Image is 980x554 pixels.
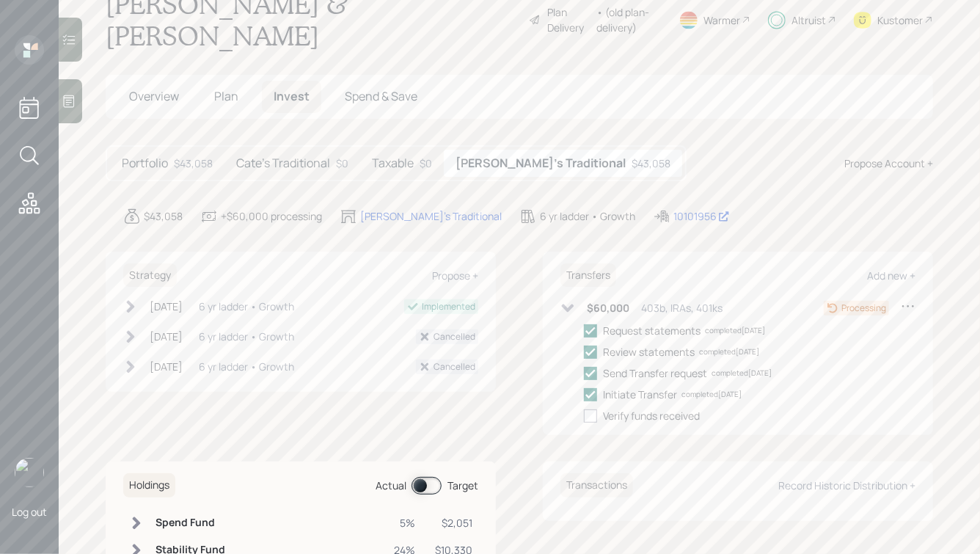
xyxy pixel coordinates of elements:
div: Send Transfer request [603,365,707,381]
div: Verify funds received [603,408,700,423]
div: Record Historic Distribution + [778,478,915,492]
div: Plan Delivery [547,4,589,35]
div: $0 [336,156,348,171]
div: Warmer [703,12,740,28]
div: completed [DATE] [681,389,742,400]
div: Implemented [422,300,475,313]
div: $2,051 [433,515,472,531]
h6: $60,000 [587,302,629,315]
div: 6 yr ladder • Growth [199,299,294,314]
div: $0 [420,156,432,171]
img: hunter_neumayer.jpg [15,458,44,487]
div: Initiate Transfer [603,387,677,402]
div: completed [DATE] [699,346,759,357]
div: [DATE] [150,299,183,314]
h6: Strategy [123,263,177,288]
div: Kustomer [877,12,923,28]
div: +$60,000 processing [221,208,322,224]
span: Overview [129,88,179,104]
div: $43,058 [174,156,213,171]
div: 5% [394,515,415,531]
span: Spend & Save [345,88,417,104]
div: completed [DATE] [705,325,765,336]
h5: Portfolio [122,156,168,170]
h6: Spend Fund [156,517,225,529]
h6: Transfers [560,263,616,288]
div: completed [DATE] [712,368,772,379]
span: Invest [274,88,310,104]
h6: Transactions [560,473,633,497]
div: Cancelled [434,360,475,373]
span: Plan [214,88,238,104]
div: 6 yr ladder • Growth [540,208,635,224]
div: Review statements [603,344,695,360]
div: Target [447,478,478,493]
h6: Holdings [123,473,175,497]
h5: Taxable [372,156,414,170]
h5: [PERSON_NAME]'s Traditional [456,156,626,170]
h5: Cate's Traditional [236,156,330,170]
div: Add new + [867,269,915,283]
div: Cancelled [434,330,475,343]
div: Request statements [603,323,701,338]
div: 6 yr ladder • Growth [199,329,294,344]
div: $43,058 [632,156,670,171]
div: Propose + [432,269,478,283]
div: [DATE] [150,359,183,374]
div: [PERSON_NAME]'s Traditional [360,208,502,224]
div: Processing [841,302,886,315]
div: $43,058 [144,208,183,224]
div: [DATE] [150,329,183,344]
div: Propose Account + [844,156,933,171]
div: 6 yr ladder • Growth [199,359,294,374]
div: Log out [12,505,47,519]
div: 10101956 [673,208,730,224]
div: Altruist [791,12,826,28]
div: 403b, IRAs, 401ks [641,300,723,316]
div: • (old plan-delivery) [596,4,661,35]
div: Actual [376,478,406,493]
